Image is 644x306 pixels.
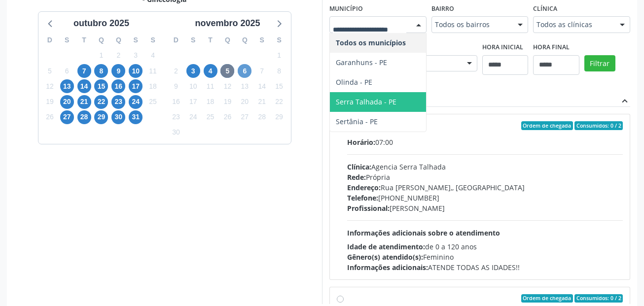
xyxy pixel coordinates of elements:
[60,110,74,124] span: segunda-feira, 27 de outubro de 2025
[533,1,557,16] label: Clínica
[336,58,387,67] span: Garanhuns - PE
[347,193,623,203] div: [PHONE_NUMBER]
[219,33,236,48] div: Q
[347,203,623,213] div: [PERSON_NAME]
[336,77,372,87] span: Olinda - PE
[238,110,251,124] span: quinta-feira, 27 de novembro de 2025
[202,33,219,48] div: T
[574,294,623,303] span: Consumidos: 0 / 2
[336,38,406,47] span: Todos os municípios
[169,110,183,124] span: domingo, 23 de novembro de 2025
[271,33,288,48] div: S
[169,64,183,78] span: domingo, 2 de novembro de 2025
[329,1,363,16] label: Município
[584,55,615,72] button: Filtrar
[336,117,378,126] span: Sertânia - PE
[77,110,91,124] span: terça-feira, 28 de outubro de 2025
[94,64,108,78] span: quarta-feira, 8 de outubro de 2025
[521,121,573,130] span: Ordem de chegada
[220,110,234,124] span: quarta-feira, 26 de novembro de 2025
[129,79,143,93] span: sexta-feira, 17 de outubro de 2025
[347,228,500,238] span: Informações adicionais sobre o atendimento
[204,95,217,109] span: terça-feira, 18 de novembro de 2025
[347,172,366,182] span: Rede:
[186,79,200,93] span: segunda-feira, 10 de novembro de 2025
[347,172,623,182] div: Própria
[272,64,286,78] span: sábado, 8 de novembro de 2025
[168,33,185,48] div: D
[204,79,217,93] span: terça-feira, 11 de novembro de 2025
[43,64,57,78] span: domingo, 5 de outubro de 2025
[347,204,390,213] span: Profissional:
[272,110,286,124] span: sábado, 29 de novembro de 2025
[255,79,269,93] span: sexta-feira, 14 de novembro de 2025
[347,162,623,172] div: Agencia Serra Talhada
[127,33,144,48] div: S
[186,110,200,124] span: segunda-feira, 24 de novembro de 2025
[238,95,251,109] span: quinta-feira, 20 de novembro de 2025
[537,20,610,30] span: Todos as clínicas
[94,79,108,93] span: quarta-feira, 15 de outubro de 2025
[347,242,425,251] span: Idade de atendimento:
[431,1,454,16] label: Bairro
[347,193,378,203] span: Telefone:
[619,96,630,106] i: expand_less
[169,126,183,139] span: domingo, 30 de novembro de 2025
[94,110,108,124] span: quarta-feira, 29 de outubro de 2025
[435,20,508,30] span: Todos os bairros
[347,162,371,171] span: Clínica:
[129,49,143,63] span: sexta-feira, 3 de outubro de 2025
[146,95,160,109] span: sábado, 25 de outubro de 2025
[146,79,160,93] span: sábado, 18 de outubro de 2025
[70,17,133,30] div: outubro 2025
[347,262,623,272] div: ATENDE TODAS AS IDADES!!
[236,33,253,48] div: Q
[129,64,143,78] span: sexta-feira, 10 de outubro de 2025
[111,95,125,109] span: quinta-feira, 23 de outubro de 2025
[272,95,286,109] span: sábado, 22 de novembro de 2025
[111,110,125,124] span: quinta-feira, 30 de outubro de 2025
[75,33,93,48] div: T
[77,79,91,93] span: terça-feira, 14 de outubro de 2025
[169,95,183,109] span: domingo, 16 de novembro de 2025
[220,64,234,78] span: quarta-feira, 5 de novembro de 2025
[255,64,269,78] span: sexta-feira, 7 de novembro de 2025
[347,137,375,147] span: Horário:
[186,64,200,78] span: segunda-feira, 3 de novembro de 2025
[129,110,143,124] span: sexta-feira, 31 de outubro de 2025
[111,64,125,78] span: quinta-feira, 9 de outubro de 2025
[129,95,143,109] span: sexta-feira, 24 de outubro de 2025
[169,79,183,93] span: domingo, 9 de novembro de 2025
[184,33,202,48] div: S
[146,49,160,63] span: sábado, 4 de outubro de 2025
[94,95,108,109] span: quarta-feira, 22 de outubro de 2025
[94,49,108,63] span: quarta-feira, 1 de outubro de 2025
[191,17,264,30] div: novembro 2025
[347,252,423,262] span: Gênero(s) atendido(s):
[272,79,286,93] span: sábado, 15 de novembro de 2025
[347,182,623,193] div: Rua [PERSON_NAME],, [GEOGRAPHIC_DATA]
[238,79,251,93] span: quinta-feira, 13 de novembro de 2025
[93,33,110,48] div: Q
[347,263,428,272] span: Informações adicionais:
[144,33,162,48] div: S
[521,294,573,303] span: Ordem de chegada
[255,95,269,109] span: sexta-feira, 21 de novembro de 2025
[220,79,234,93] span: quarta-feira, 12 de novembro de 2025
[272,49,286,63] span: sábado, 1 de novembro de 2025
[238,64,251,78] span: quinta-feira, 6 de novembro de 2025
[111,49,125,63] span: quinta-feira, 2 de outubro de 2025
[60,64,74,78] span: segunda-feira, 6 de outubro de 2025
[58,33,75,48] div: S
[77,64,91,78] span: terça-feira, 7 de outubro de 2025
[43,95,57,109] span: domingo, 19 de outubro de 2025
[204,110,217,124] span: terça-feira, 25 de novembro de 2025
[533,40,570,55] label: Hora final
[41,33,59,48] div: D
[574,121,623,130] span: Consumidos: 0 / 2
[186,95,200,109] span: segunda-feira, 17 de novembro de 2025
[111,79,125,93] span: quinta-feira, 16 de outubro de 2025
[482,40,523,55] label: Hora inicial
[336,97,396,106] span: Serra Talhada - PE
[60,79,74,93] span: segunda-feira, 13 de outubro de 2025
